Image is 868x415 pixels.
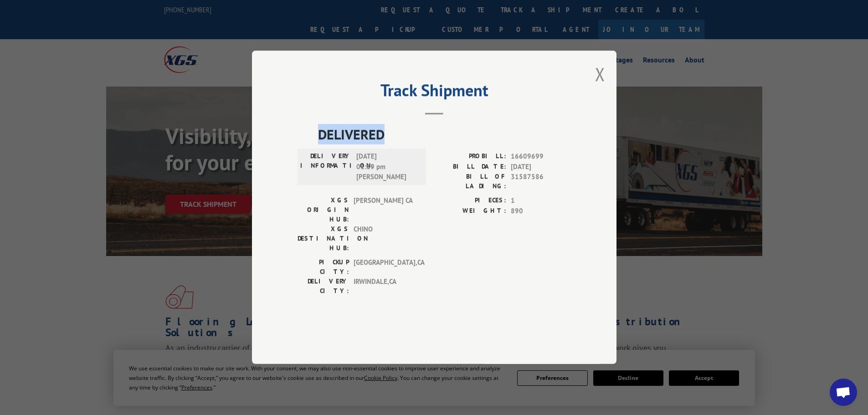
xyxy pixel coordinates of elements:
span: DELIVERED [318,124,571,145]
label: BILL DATE: [434,162,506,172]
span: [DATE] 01:19 pm [PERSON_NAME] [356,152,418,183]
h2: Track Shipment [298,84,571,101]
span: [DATE] [511,162,571,172]
label: BILL OF LADING: [434,172,506,191]
button: Close modal [595,62,605,86]
span: 16609699 [511,152,571,162]
label: XGS ORIGIN HUB: [298,196,349,225]
span: 1 [511,196,571,206]
label: PROBILL: [434,152,506,162]
span: 31587586 [511,172,571,191]
label: PIECES: [434,196,506,206]
span: IRWINDALE , CA [354,277,415,296]
label: PICKUP CITY: [298,258,349,277]
label: DELIVERY CITY: [298,277,349,296]
div: Open chat [830,379,857,406]
label: DELIVERY INFORMATION: [300,152,352,183]
span: [GEOGRAPHIC_DATA] , CA [354,258,415,277]
span: 890 [511,206,571,216]
span: CHINO [354,225,415,253]
label: XGS DESTINATION HUB: [298,225,349,253]
span: [PERSON_NAME] CA [354,196,415,225]
label: WEIGHT: [434,206,506,216]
